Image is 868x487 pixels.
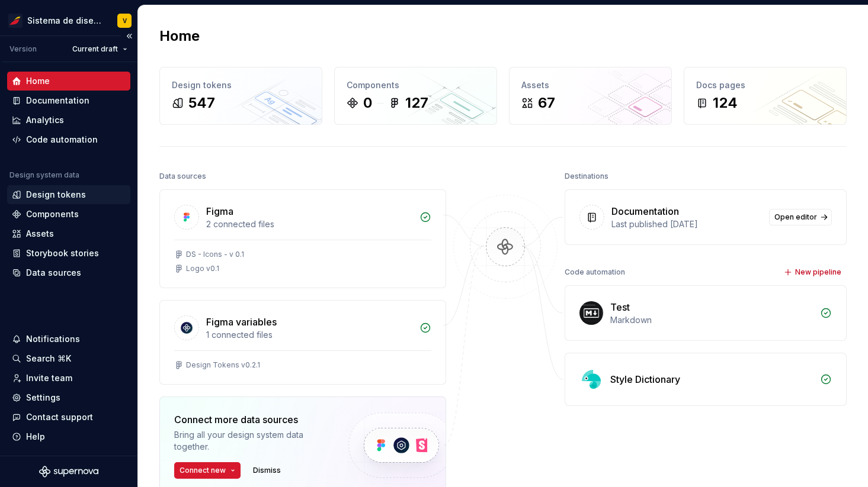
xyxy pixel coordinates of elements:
[7,388,130,407] a: Settings
[9,44,37,54] div: Version
[121,28,137,44] button: Collapse sidebar
[159,67,322,125] a: Design tokens547
[521,79,659,91] div: Assets
[159,189,446,288] a: Figma2 connected filesDS - Icons - v 0.1Logo v0.1
[186,250,244,259] div: DS - Icons - v 0.1
[7,263,130,282] a: Data sources
[26,431,45,443] div: Help
[26,353,71,365] div: Search ⌘K
[26,333,80,345] div: Notifications
[7,427,130,446] button: Help
[769,209,832,225] a: Open editor
[7,244,130,263] a: Storybook stories
[26,208,79,220] div: Components
[26,95,89,107] div: Documentation
[7,330,130,349] button: Notifications
[611,218,762,230] div: Last published [DATE]
[538,93,555,112] div: 67
[206,204,233,218] div: Figma
[26,411,93,423] div: Contact support
[188,93,215,112] div: 547
[172,79,310,91] div: Design tokens
[174,412,328,427] div: Connect more data sources
[780,264,847,280] button: New pipeline
[186,360,260,370] div: Design Tokens v0.2.1
[206,329,412,341] div: 1 connected files
[9,170,79,180] div: Design system data
[509,67,672,125] a: Assets67
[26,247,99,259] div: Storybook stories
[610,372,680,386] div: Style Dictionary
[795,267,841,277] span: New pipeline
[684,67,847,125] a: Docs pages124
[7,369,130,388] a: Invite team
[27,15,103,27] div: Sistema de diseño Iberia
[253,466,281,475] span: Dismiss
[405,93,428,112] div: 127
[206,218,412,230] div: 2 connected files
[39,466,98,478] svg: Supernova Logo
[611,204,679,218] div: Documentation
[2,8,135,33] button: Sistema de diseño IberiaV
[26,392,60,404] div: Settings
[26,372,72,384] div: Invite team
[696,79,834,91] div: Docs pages
[7,349,130,368] button: Search ⌘K
[26,134,98,146] div: Code automation
[7,205,130,224] a: Components
[8,14,23,28] img: 55604660-494d-44a9-beb2-692398e9940a.png
[159,300,446,385] a: Figma variables1 connected filesDesign Tokens v0.2.1
[334,67,497,125] a: Components0127
[248,462,286,479] button: Dismiss
[565,168,608,185] div: Destinations
[180,466,226,475] span: Connect new
[565,264,625,280] div: Code automation
[123,16,127,25] div: V
[26,267,81,279] div: Data sources
[174,429,328,453] div: Bring all your design system data together.
[159,168,206,185] div: Data sources
[610,300,630,314] div: Test
[186,264,219,273] div: Logo v0.1
[713,93,738,112] div: 124
[7,185,130,204] a: Design tokens
[347,79,485,91] div: Components
[26,189,86,201] div: Design tokens
[72,44,118,54] span: Current draft
[610,314,813,326] div: Markdown
[26,228,54,240] div: Assets
[159,27,200,46] h2: Home
[7,91,130,110] a: Documentation
[7,224,130,243] a: Assets
[7,408,130,427] button: Contact support
[26,114,64,126] div: Analytics
[206,315,277,329] div: Figma variables
[7,72,130,91] a: Home
[363,93,372,112] div: 0
[26,75,50,87] div: Home
[67,41,133,57] button: Current draft
[7,111,130,130] a: Analytics
[7,130,130,149] a: Code automation
[174,462,241,479] button: Connect new
[774,212,817,222] span: Open editor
